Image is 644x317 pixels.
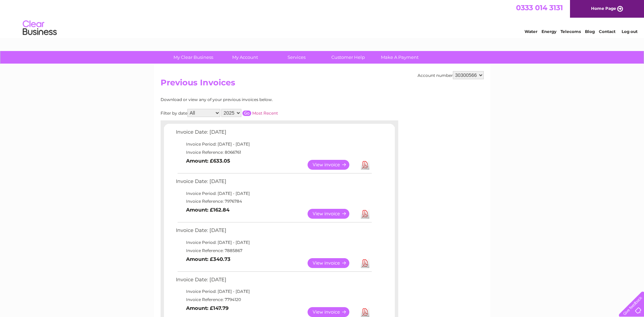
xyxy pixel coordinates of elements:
[308,160,357,170] a: View
[372,51,428,64] a: Make A Payment
[162,4,483,33] div: Clear Business is a trading name of Verastar Limited (registered in [GEOGRAPHIC_DATA] No. 3667643...
[161,78,484,91] h2: Previous Invoices
[217,51,273,64] a: My Account
[174,238,373,247] td: Invoice Period: [DATE] - [DATE]
[186,207,229,213] b: Amount: £162.84
[361,209,369,219] a: Download
[308,209,357,219] a: View
[174,197,373,205] td: Invoice Reference: 7976784
[516,3,563,12] a: 0333 014 3131
[161,109,339,117] div: Filter by date
[541,29,556,34] a: Energy
[252,111,278,116] a: Most Recent
[308,258,357,268] a: View
[174,128,373,140] td: Invoice Date: [DATE]
[174,296,373,304] td: Invoice Reference: 7794120
[174,275,373,288] td: Invoice Date: [DATE]
[186,158,230,164] b: Amount: £633.05
[599,29,615,34] a: Contact
[525,29,537,34] a: Water
[165,51,221,64] a: My Clear Business
[174,148,373,156] td: Invoice Reference: 8066761
[320,51,376,64] a: Customer Help
[560,29,581,34] a: Telecoms
[174,140,373,148] td: Invoice Period: [DATE] - [DATE]
[585,29,595,34] a: Blog
[361,307,369,317] a: Download
[361,258,369,268] a: Download
[174,226,373,238] td: Invoice Date: [DATE]
[174,287,373,296] td: Invoice Period: [DATE] - [DATE]
[361,160,369,170] a: Download
[269,51,325,64] a: Services
[174,189,373,198] td: Invoice Period: [DATE] - [DATE]
[622,29,638,34] a: Log out
[308,307,357,317] a: View
[186,256,231,262] b: Amount: £340.73
[174,177,373,189] td: Invoice Date: [DATE]
[186,305,228,311] b: Amount: £147.79
[22,18,57,38] img: logo.png
[174,247,373,255] td: Invoice Reference: 7885867
[161,97,339,102] div: Download or view any of your previous invoices below.
[418,71,484,79] div: Account number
